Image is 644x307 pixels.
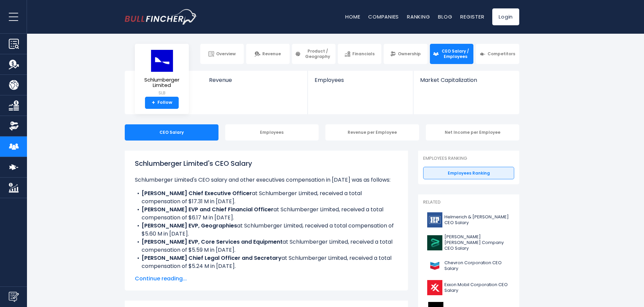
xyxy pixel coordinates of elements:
[407,13,430,20] a: Ranking
[427,235,442,250] img: BKR logo
[315,77,406,83] span: Employees
[444,282,510,294] span: Exxon Mobil Corporation CEO Salary
[140,77,183,88] span: Schlumberger Limited
[423,233,514,253] a: [PERSON_NAME] [PERSON_NAME] Company CEO Salary
[262,51,281,57] span: Revenue
[135,206,398,222] li: at Schlumberger Limited, received a total compensation of $6.17 M in [DATE].
[142,189,252,197] b: [PERSON_NAME] Chief Executive Officer
[427,212,442,227] img: HP logo
[368,13,399,20] a: Companies
[303,49,332,59] span: Product / Geography
[135,176,398,184] p: Schlumberger Limited's CEO salary and other executives compensation in [DATE] was as follows:
[444,260,510,272] span: Chevron Corporation CEO Salary
[441,49,470,59] span: CEO Salary / Employees
[423,256,514,275] a: Chevron Corporation CEO Salary
[125,9,197,25] img: bullfincher logo
[135,238,398,254] li: at Schlumberger Limited, received a total compensation of $5.59 M in [DATE].
[135,189,398,206] li: at Schlumberger Limited, received a total compensation of $17.31 M in [DATE].
[444,214,510,226] span: Helmerich & [PERSON_NAME] CEO Salary
[142,222,237,229] b: [PERSON_NAME] EVP, Geographies
[125,9,197,25] a: Go to homepage
[488,51,515,57] span: Competitors
[476,44,519,64] a: Competitors
[200,44,244,64] a: Overview
[209,77,301,83] span: Revenue
[202,71,308,95] a: Revenue
[426,124,520,141] div: Net Income per Employee
[308,71,413,95] a: Employees
[142,254,282,262] b: [PERSON_NAME] Chief Legal Officer and Secretary
[420,77,512,83] span: Market Capitalization
[325,124,419,141] div: Revenue per Employee
[140,49,184,97] a: Schlumberger Limited SLB
[216,51,236,57] span: Overview
[145,97,179,109] a: +Follow
[135,254,398,270] li: at Schlumberger Limited, received a total compensation of $5.24 M in [DATE].
[423,211,514,229] a: Helmerich & [PERSON_NAME] CEO Salary
[438,13,452,20] a: Blog
[423,278,514,297] a: Exxon Mobil Corporation CEO Salary
[142,238,283,246] b: [PERSON_NAME] EVP, Core Services and Equipment
[225,124,319,141] div: Employees
[135,222,398,238] li: at Schlumberger Limited, received a total compensation of $5.60 M in [DATE].
[460,13,484,20] a: Register
[427,258,442,273] img: CVX logo
[292,44,335,64] a: Product / Geography
[135,275,398,283] span: Continue reading...
[398,51,421,57] span: Ownership
[9,121,19,131] img: Ownership
[135,158,398,168] h1: Schlumberger Limited's CEO Salary
[125,124,218,141] div: CEO Salary
[423,199,514,205] p: Related
[492,8,519,25] a: Login
[246,44,290,64] a: Revenue
[427,280,442,295] img: XOM logo
[140,90,183,96] small: SLB
[142,206,273,213] b: [PERSON_NAME] EVP and Chief Financial Officer
[430,44,473,64] a: CEO Salary / Employees
[384,44,427,64] a: Ownership
[352,51,375,57] span: Financials
[338,44,381,64] a: Financials
[423,167,514,180] a: Employees Ranking
[413,71,519,95] a: Market Capitalization
[444,234,510,251] span: [PERSON_NAME] [PERSON_NAME] Company CEO Salary
[152,100,155,106] strong: +
[345,13,360,20] a: Home
[423,156,514,161] p: Employees Ranking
